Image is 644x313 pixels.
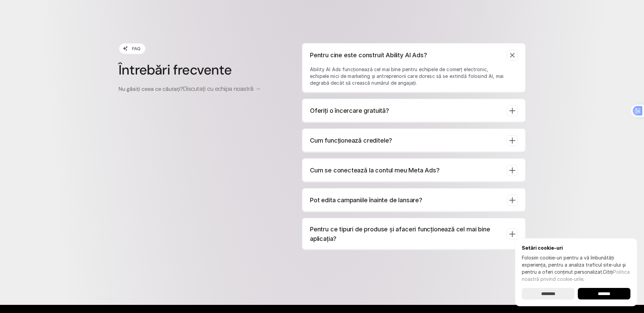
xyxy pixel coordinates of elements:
p: Ability AI Ads funcționează cel mai bine pentru echipele de comerț electronic, echipele mici de m... [310,66,507,86]
p: Pentru cine este construit Ability AI Ads? [310,50,501,60]
h3: Întrebări frecvente [118,62,275,78]
a: Discutați cu echipa noastră → [183,85,261,92]
p: Oferiți o încercare gratuită? [310,106,501,116]
p: Pot edita campaniile înainte de lansare? [310,195,501,205]
font: Nu găsiți ceea ce căutați? [118,85,261,92]
span: Discutați cu echipa noastră → [183,85,261,93]
p: FAQ [132,45,141,52]
h6: Setări cookie-uri [522,245,630,251]
p: Cum se conectează la contul meu Meta Ads? [310,166,501,175]
p: Cum funcționează creditele? [310,136,501,145]
p: Folosim cookie-uri pentru a vă îmbunătăți experiența, pentru a analiza traficul site-ului și pent... [522,254,630,283]
p: Pentru ce tipuri de produse și afaceri funcționează cel mai bine aplicația? [310,225,501,244]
